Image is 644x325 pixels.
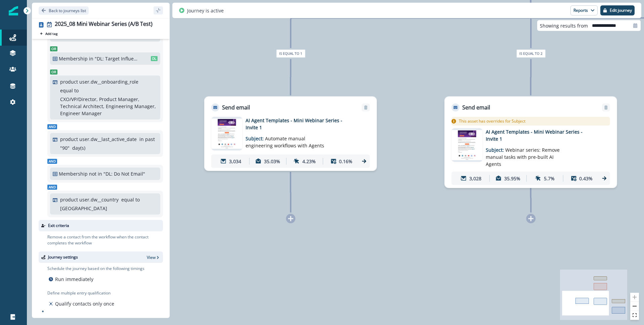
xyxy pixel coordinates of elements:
[47,159,57,164] span: And
[570,5,598,15] button: Reports
[60,144,70,151] p: " 90 "
[187,7,224,14] p: Journey is active
[246,135,324,149] span: Automate manual engineering workflows with Agents
[55,300,114,307] p: Qualify contacts only once
[103,170,149,177] p: "DL: Do Not Email"
[121,196,140,203] p: equal to
[462,103,490,111] p: Send email
[229,158,241,165] p: 3,034
[89,170,102,177] p: not in
[486,142,570,168] p: Subject:
[72,144,85,151] p: day(s)
[222,103,250,111] p: Send email
[339,158,352,165] p: 0.16%
[59,55,88,62] p: Membership
[50,69,57,75] span: Or
[89,55,93,62] p: in
[276,49,305,58] span: is equal to 1
[55,21,153,28] div: 2025_08 Mini Webinar Series (A/B Test)
[154,6,163,14] button: sidebar collapse toggle
[48,254,78,260] p: Journey settings
[466,49,595,58] div: is equal to 2
[579,175,593,182] p: 0.43%
[45,32,57,36] p: Add tag
[469,175,481,182] p: 3,028
[60,96,156,117] p: CXO/VP/Director, Product Manager, Technical Architect, Engineering Manager, Engineer Manager
[540,22,588,29] p: Showing results from
[544,175,555,182] p: 5.7%
[204,96,377,171] div: Send emailRemoveemail asset unavailableAI Agent Templates - Mini Webinar Series - Invite 1Subject...
[39,6,89,15] button: Go back
[39,31,59,36] button: Add tag
[504,175,520,182] p: 35.95%
[55,276,93,283] p: Run immediately
[48,223,69,229] p: Exit criteria
[47,234,163,246] p: Remove a contact from the workflow when the contact completes the workflow
[452,130,483,160] img: email asset unavailable
[47,290,116,296] p: Define multiple entry qualification
[50,46,57,51] span: Or
[151,56,158,61] span: DL
[95,55,140,62] p: "DL: Target Influencer"
[60,205,107,212] p: [GEOGRAPHIC_DATA]
[139,136,155,143] p: in past
[444,96,617,188] div: Send emailRemoveThis asset has overrides for Subjectemail asset unavailableAI Agent Templates - M...
[246,117,353,131] p: AI Agent Templates - Mini Webinar Series - Invite 1
[459,118,525,124] p: This asset has overrides for Subject
[246,131,330,149] p: Subject:
[486,147,560,167] span: Webinar series: Remove manual tasks with pre-built AI Agents
[49,8,86,13] p: Back to journeys list
[147,254,160,260] button: View
[47,124,57,129] span: And
[211,119,243,149] img: email asset unavailable
[147,254,156,260] p: View
[60,87,79,94] p: equal to
[60,78,138,85] p: product user.dw__onboarding_role
[516,49,546,58] span: is equal to 2
[600,5,635,15] button: Edit journey
[630,311,639,320] button: fit view
[610,8,632,13] p: Edit journey
[302,158,316,165] p: 4.23%
[264,158,280,165] p: 35.03%
[60,136,137,143] p: product user.dw__last_active_date
[9,6,18,15] img: Inflection
[47,185,57,190] span: And
[291,172,291,213] g: Edge from 24e83d66-1940-4bc2-9c84-c156c7f08f6d to node-add-under-495d839c-2261-4552-b17a-9a7a5211...
[291,59,291,95] g: Edge from node-edge-label495d839c-2261-4552-b17a-9a7a5211e89e to 24e83d66-1940-4bc2-9c84-c156c7f0...
[59,170,88,177] p: Membership
[630,302,639,311] button: zoom out
[47,266,144,272] p: Schedule the journey based on the following timings
[60,196,119,203] p: product user.dw__country
[486,128,593,142] p: AI Agent Templates - Mini Webinar Series - Invite 1
[226,49,355,58] div: is equal to 1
